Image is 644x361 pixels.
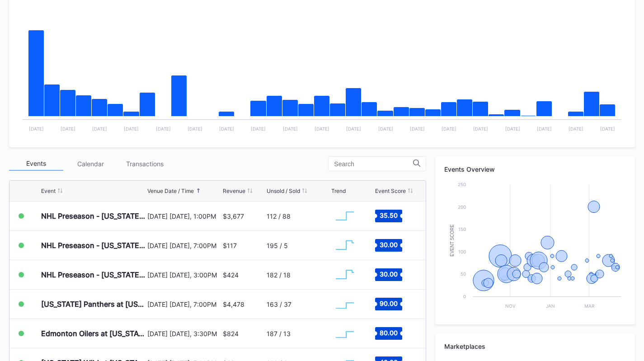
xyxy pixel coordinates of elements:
div: Events Overview [444,165,626,173]
div: Unsold / Sold [267,188,300,194]
text: Jan [546,303,555,309]
text: Nov [505,303,516,309]
div: $117 [223,242,237,249]
div: Venue Date / Time [147,188,194,194]
div: Marketplaces [444,342,626,350]
div: Edmonton Oilers at [US_STATE] Devils [41,329,145,338]
text: 0 [463,294,466,299]
div: 195 / 5 [267,242,288,249]
text: [DATE] [29,126,44,131]
div: $824 [223,330,239,338]
div: Trend [331,188,346,194]
text: [DATE] [251,126,266,131]
div: 187 / 13 [267,330,291,338]
text: [DATE] [410,126,425,131]
div: $424 [223,271,239,279]
text: [DATE] [92,126,107,131]
text: Event Score [450,224,455,257]
text: 150 [458,226,466,232]
div: [US_STATE] Panthers at [US_STATE] Devils [41,300,145,309]
text: [DATE] [156,126,171,131]
svg: Chart title [444,180,625,315]
div: [DATE] [DATE], 3:30PM [147,330,220,338]
svg: Chart title [331,293,358,315]
text: [DATE] [61,126,75,131]
div: [DATE] [DATE], 7:00PM [147,242,220,249]
text: [DATE] [473,126,488,131]
text: [DATE] [124,126,139,131]
div: 112 / 88 [267,212,291,220]
div: 163 / 37 [267,300,291,308]
div: [DATE] [DATE], 1:00PM [147,212,220,220]
input: Search [334,160,413,168]
text: [DATE] [283,126,298,131]
text: [DATE] [537,126,552,131]
text: 90.00 [380,300,398,307]
div: Events [9,157,63,171]
div: $3,677 [223,212,244,220]
text: [DATE] [346,126,361,131]
div: Event [41,188,56,194]
svg: Chart title [331,263,358,286]
div: NHL Preseason - [US_STATE] Capitals at [US_STATE] Devils (Split Squad) [41,270,145,279]
div: 182 / 18 [267,271,291,279]
text: 30.00 [380,270,398,278]
div: Calendar [63,157,118,171]
div: Transactions [118,157,172,171]
text: [DATE] [378,126,393,131]
text: [DATE] [600,126,615,131]
text: 100 [458,249,466,254]
div: [DATE] [DATE], 3:00PM [147,271,220,279]
text: 200 [458,204,466,210]
text: 250 [458,182,466,187]
text: 80.00 [380,329,398,337]
text: 50 [461,271,466,277]
svg: Chart title [331,234,358,257]
div: Revenue [223,188,245,194]
text: [DATE] [219,126,234,131]
div: [DATE] [DATE], 7:00PM [147,300,220,308]
svg: Chart title [331,205,358,227]
text: [DATE] [315,126,329,131]
div: $4,478 [223,300,244,308]
text: [DATE] [505,126,520,131]
svg: Chart title [18,3,626,138]
text: Mar [585,303,595,309]
svg: Chart title [331,322,358,345]
text: [DATE] [188,126,202,131]
text: [DATE] [569,126,583,131]
div: NHL Preseason - [US_STATE] Islanders at [US_STATE] Devils [41,241,145,250]
div: Event Score [375,188,406,194]
text: 30.00 [380,241,398,248]
text: 35.50 [380,211,398,219]
text: [DATE] [442,126,456,131]
div: NHL Preseason - [US_STATE] Rangers at [US_STATE] Devils [41,211,145,220]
